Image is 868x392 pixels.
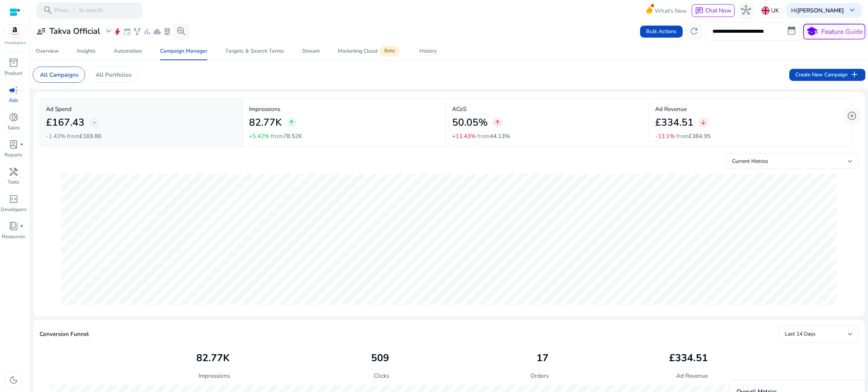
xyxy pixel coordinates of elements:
[850,70,859,79] span: add
[9,167,18,177] span: handyman
[9,58,18,68] span: inventory_2
[676,371,708,380] p: Ad Revenue
[494,119,501,126] span: arrow_upward
[283,132,302,140] span: 78.52K
[54,6,103,15] p: Press to search
[225,49,284,54] div: Targets & Search Terms
[844,108,860,125] button: add_circle
[9,140,18,149] span: lab_profile
[9,112,18,122] span: donut_small
[789,69,865,81] button: Create New Campaignadd
[1,206,26,214] p: Developers
[9,221,18,231] span: book_4
[655,4,687,17] span: What's New
[271,132,302,140] p: from
[806,26,818,38] span: school
[36,49,59,54] div: Overview
[20,143,23,146] span: fiber_manual_record
[123,27,131,36] span: event
[79,132,101,140] span: £169.86
[477,132,510,140] p: from
[640,26,683,38] button: Bulk Actions
[419,49,437,54] div: History
[374,371,389,380] p: Clicks
[692,4,734,17] button: chatChat Now
[8,179,19,186] p: Tools
[847,111,857,121] span: add_circle
[655,105,846,113] p: Ad Revenue
[738,2,755,19] button: hub
[249,117,282,129] h2: 82.77K
[452,133,476,139] p: +13.43%
[46,117,84,129] h2: £167.43
[785,330,816,337] span: Last 14 Days
[160,49,207,54] div: Campaign Manager
[70,6,77,15] span: /
[104,26,113,36] span: expand_more
[143,27,151,36] span: bar_chart
[797,6,844,14] b: [PERSON_NAME]
[689,26,699,36] span: refresh
[67,132,101,140] p: from
[176,26,186,36] span: search_insights
[761,6,770,15] img: uk.svg
[771,4,779,17] p: UK
[5,152,22,159] p: Reports
[40,70,78,79] p: All Campaigns
[36,26,46,36] span: user_attributes
[196,352,230,364] h2: 82.77K
[9,97,18,105] p: Ads
[40,331,89,337] h5: Conversion Funnel
[452,105,643,113] p: ACoS
[9,194,18,204] span: code_blocks
[686,23,703,40] button: refresh
[2,233,25,241] p: Resources
[77,49,96,54] div: Insights
[249,133,269,139] p: +5.42%
[705,6,731,14] span: Chat Now
[847,5,857,15] span: keyboard_arrow_down
[46,105,237,113] p: Ad Spend
[700,119,707,126] span: arrow_downward
[113,27,122,36] span: bolt
[43,5,53,15] span: search
[803,24,865,40] button: schoolFeature Guide
[93,117,96,127] span: -
[288,119,295,126] span: arrow_upward
[9,85,18,95] span: campaign
[49,26,100,36] h3: Takva Official
[530,371,549,380] p: Orders
[646,27,677,35] span: Bulk Actions
[46,133,66,139] p: -1.43%
[536,352,549,364] h2: 17
[249,105,440,113] p: Impressions
[163,27,171,36] span: lab_profile
[5,70,22,77] p: Product
[452,117,488,129] h2: 50.05%
[302,49,320,54] div: Stream
[114,49,142,54] div: Automation
[371,352,389,364] h2: 509
[821,27,863,36] p: Feature Guide
[153,27,161,36] span: cloud
[490,132,510,140] span: 44.13%
[173,23,189,40] button: search_insights
[20,225,23,228] span: fiber_manual_record
[96,70,131,79] p: All Portfolios
[655,117,694,129] h2: £334.51
[741,5,751,15] span: hub
[732,158,768,165] span: Current Metrics
[5,40,26,46] p: Marketplace
[133,27,141,36] span: family_history
[4,25,26,37] img: amazon.svg
[655,133,675,139] p: -13.1%
[199,371,230,380] p: Impressions
[669,352,708,364] h2: £334.51
[689,132,711,140] span: £384.95
[9,375,18,385] span: dark_mode
[8,125,20,132] p: Sales
[379,46,400,56] span: Beta
[795,70,859,79] span: Create New Campaign
[676,132,711,140] p: from
[791,8,844,13] p: Hi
